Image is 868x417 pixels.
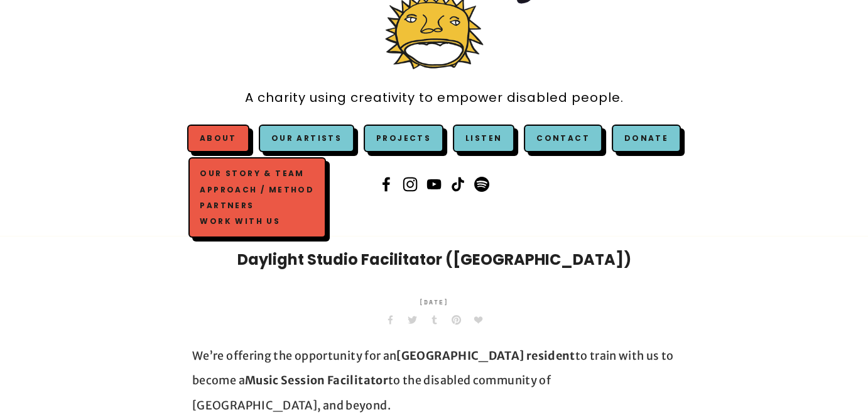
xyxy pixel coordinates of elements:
a: Our Story & Team [197,166,317,182]
a: Our Artists [259,125,354,152]
strong: Music Session Facilitator [245,373,388,387]
a: Projects [364,125,443,152]
a: Approach / Method [197,182,317,197]
a: Listen [465,133,502,143]
strong: [GEOGRAPHIC_DATA] resident [396,348,575,363]
time: [DATE] [419,290,449,315]
a: Contact [524,125,602,152]
a: About [200,133,237,143]
a: Partners [197,197,317,213]
a: A charity using creativity to empower disabled people. [244,84,623,112]
h1: Daylight Studio Facilitator ([GEOGRAPHIC_DATA]) [192,248,676,271]
a: Work with us [197,213,317,229]
a: Donate [612,125,681,152]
